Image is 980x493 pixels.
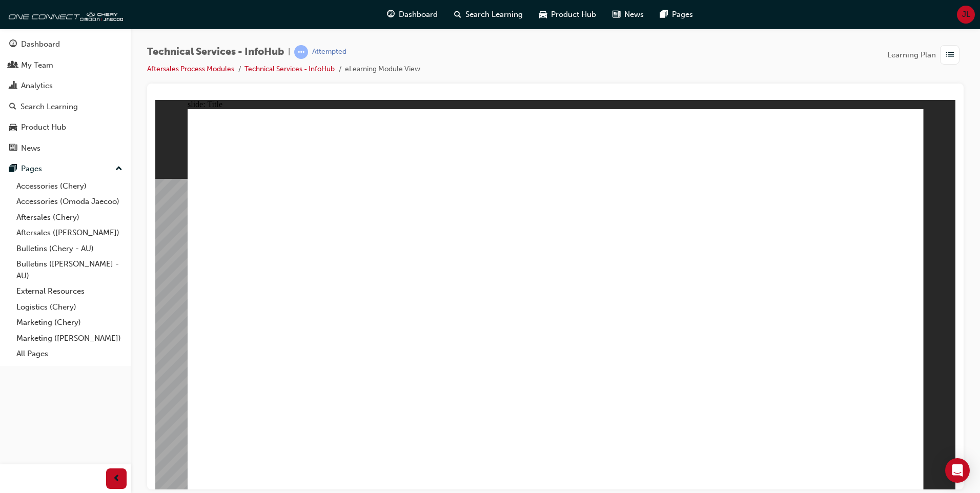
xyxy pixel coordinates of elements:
span: car-icon [539,8,547,21]
div: Pages [21,163,42,175]
a: Dashboard [4,35,127,54]
a: Aftersales (Chery) [12,210,127,225]
a: External Resources [12,283,127,299]
a: Logistics (Chery) [12,299,127,315]
span: pages-icon [660,8,668,21]
div: Attempted [312,47,346,57]
span: car-icon [9,123,17,132]
a: car-iconProduct Hub [531,4,604,25]
a: Accessories (Chery) [12,178,127,194]
a: Marketing ([PERSON_NAME]) [12,331,127,346]
a: Bulletins (Chery - AU) [12,241,127,257]
div: My Team [21,59,53,71]
span: prev-icon [113,473,120,485]
img: oneconnect [5,4,123,25]
a: search-iconSearch Learning [446,4,531,25]
span: | [288,46,290,58]
span: people-icon [9,61,17,70]
div: Open Intercom Messenger [945,458,970,483]
div: Dashboard [21,38,60,50]
button: Pages [4,159,127,178]
div: Search Learning [21,101,78,113]
button: JL [957,6,975,24]
button: DashboardMy TeamAnalyticsSearch LearningProduct HubNews [4,33,127,159]
span: up-icon [115,162,122,176]
span: list-icon [946,49,954,61]
a: Bulletins ([PERSON_NAME] - AU) [12,256,127,283]
span: search-icon [9,102,16,112]
span: guage-icon [387,8,395,21]
a: guage-iconDashboard [379,4,446,25]
a: Search Learning [4,97,127,116]
span: News [624,9,644,20]
span: chart-icon [9,81,17,91]
span: Learning Plan [887,49,936,61]
span: Pages [672,9,693,20]
a: Product Hub [4,118,127,137]
span: Dashboard [399,9,438,20]
span: search-icon [454,8,461,21]
a: News [4,139,127,158]
a: All Pages [12,346,127,362]
span: Product Hub [551,9,596,20]
div: Product Hub [21,121,66,133]
span: guage-icon [9,40,17,49]
span: news-icon [612,8,620,21]
a: Aftersales Process Modules [147,65,234,73]
li: eLearning Module View [345,64,420,75]
a: Technical Services - InfoHub [244,65,335,73]
a: pages-iconPages [652,4,701,25]
span: pages-icon [9,165,17,174]
span: JL [962,9,970,20]
a: news-iconNews [604,4,652,25]
div: News [21,142,40,154]
a: Aftersales ([PERSON_NAME]) [12,225,127,241]
div: Analytics [21,80,53,92]
span: Search Learning [465,9,523,20]
span: learningRecordVerb_ATTEMPT-icon [294,45,308,59]
a: Analytics [4,76,127,95]
span: Technical Services - InfoHub [147,46,284,58]
a: My Team [4,56,127,75]
button: Learning Plan [887,45,964,65]
span: news-icon [9,144,17,153]
a: Accessories (Omoda Jaecoo) [12,194,127,210]
a: Marketing (Chery) [12,315,127,331]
